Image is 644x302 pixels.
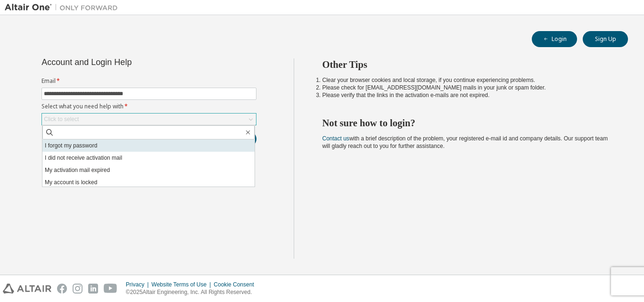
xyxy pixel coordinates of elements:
[3,284,51,294] img: altair_logo.svg
[73,284,83,294] img: instagram.svg
[44,115,79,123] div: Click to select
[104,284,117,294] img: youtube.svg
[42,114,256,125] div: Click to select
[322,84,611,91] li: Please check for [EMAIL_ADDRESS][DOMAIN_NAME] mails in your junk or spam folder.
[126,281,151,288] div: Privacy
[532,31,577,47] button: Login
[41,58,214,66] div: Account and Login Help
[322,76,611,84] li: Clear your browser cookies and local storage, if you continue experiencing problems.
[151,281,214,288] div: Website Terms of Use
[322,58,611,71] h2: Other Tips
[322,135,608,149] span: with a brief description of the problem, your registered e-mail id and company details. Our suppo...
[583,31,628,47] button: Sign Up
[214,281,259,288] div: Cookie Consent
[41,103,256,110] label: Select what you need help with
[322,91,611,99] li: Please verify that the links in the activation e-mails are not expired.
[322,135,349,142] a: Contact us
[322,117,611,129] h2: Not sure how to login?
[57,284,67,294] img: facebook.svg
[42,139,255,152] li: I forgot my password
[88,284,98,294] img: linkedin.svg
[5,3,123,12] img: Altair One
[126,288,260,296] p: © 2025 Altair Engineering, Inc. All Rights Reserved.
[41,77,256,85] label: Email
